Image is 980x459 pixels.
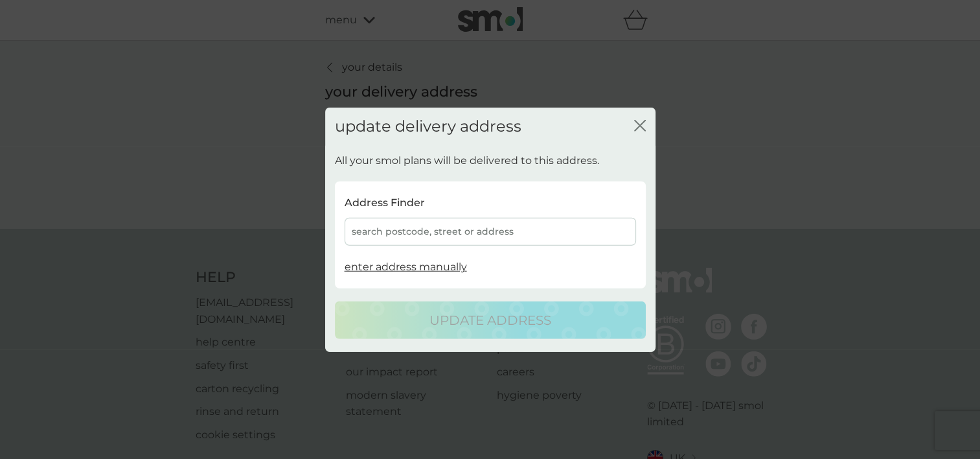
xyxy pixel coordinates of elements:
[335,301,646,338] button: update address
[429,309,551,330] p: update address
[335,117,521,136] h2: update delivery address
[345,194,425,211] p: Address Finder
[335,152,599,169] p: All your smol plans will be delivered to this address.
[345,261,467,273] span: enter address manually
[345,259,467,276] button: enter address manually
[345,218,636,246] div: search postcode, street or address
[634,120,646,134] button: close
